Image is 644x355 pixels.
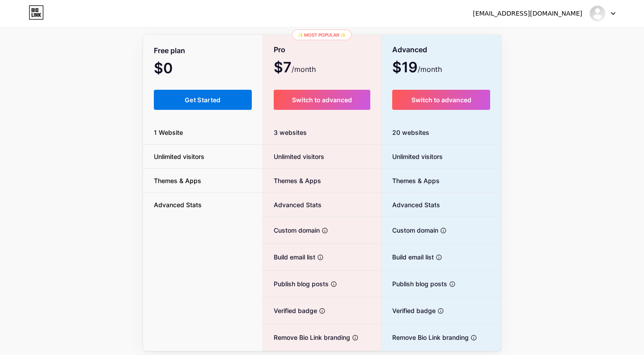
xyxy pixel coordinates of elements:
[185,96,221,104] span: Get Started
[263,333,350,342] span: Remove Bio Link branding
[263,176,321,185] span: Themes & Apps
[381,152,443,161] span: Unlimited visitors
[381,200,440,209] span: Advanced Stats
[274,42,285,58] span: Pro
[143,152,215,161] span: Unlimited visitors
[392,62,442,75] span: $19
[392,90,490,110] button: Switch to advanced
[381,306,436,315] span: Verified badge
[381,333,469,342] span: Remove Bio Link branding
[411,96,471,104] span: Switch to advanced
[381,176,440,185] span: Themes & Apps
[143,200,212,209] span: Advanced Stats
[263,152,324,161] span: Unlimited visitors
[154,90,252,110] button: Get Started
[263,121,381,145] div: 3 websites
[473,9,582,18] div: [EMAIL_ADDRESS][DOMAIN_NAME]
[143,128,194,137] span: 1 Website
[263,279,329,288] span: Publish blog posts
[589,5,606,22] img: metoeii_
[263,252,315,262] span: Build email list
[381,121,501,145] div: 20 websites
[292,64,316,75] span: /month
[154,63,197,75] span: $0
[381,279,447,288] span: Publish blog posts
[154,43,185,58] span: Free plan
[381,252,434,262] span: Build email list
[418,64,442,75] span: /month
[292,96,352,104] span: Switch to advanced
[392,42,427,58] span: Advanced
[263,200,322,209] span: Advanced Stats
[263,306,317,315] span: Verified badge
[143,176,212,185] span: Themes & Apps
[274,90,371,110] button: Switch to advanced
[263,226,320,235] span: Custom domain
[292,29,352,40] div: ✨ Most popular ✨
[274,62,316,75] span: $7
[381,226,438,235] span: Custom domain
